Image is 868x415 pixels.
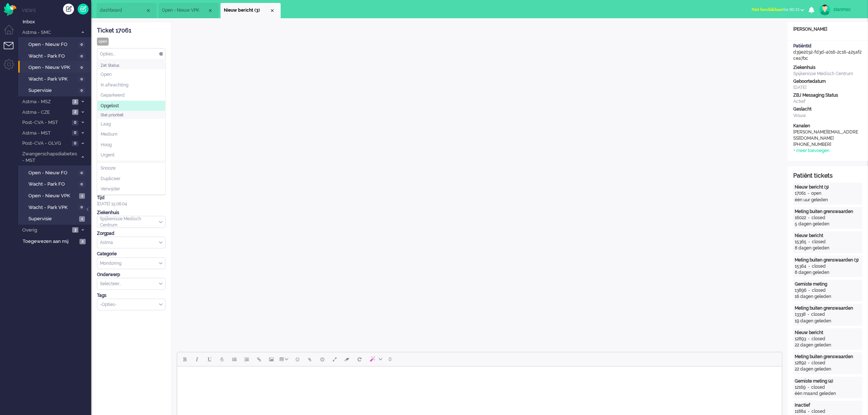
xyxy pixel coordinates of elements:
[21,109,70,116] span: Astma - CZE
[23,238,77,245] span: Toegewezen aan mij
[4,25,20,41] li: Dashboard menu
[72,120,78,125] span: 0
[21,227,70,234] span: Overig
[811,408,825,415] div: closed
[811,190,821,197] div: open
[21,86,90,94] a: Supervisie 0
[72,109,78,115] span: 2
[179,353,191,365] button: Bold
[97,163,165,174] li: Snooze
[203,353,216,365] button: Underline
[21,18,91,26] a: Inbox
[795,263,806,269] div: 15364
[795,318,861,324] div: 19 dagen geleden
[793,78,863,85] div: Geboortedatum
[304,353,316,365] button: Add attachment
[793,148,829,154] div: + meer toevoegen
[811,384,825,391] div: closed
[795,336,806,342] div: 12893
[752,7,799,12] span: for 00:33
[795,311,806,318] div: 13338
[101,103,119,109] span: Opgelost
[795,305,861,311] div: Meting buiten grenswaarden
[806,287,812,294] div: -
[752,7,783,12] span: Niet beschikbaar
[328,353,341,365] button: Fullscreen
[291,353,304,365] button: Emoticons
[100,7,145,13] span: dashboard
[21,29,78,36] span: Astma - SMC
[97,119,165,160] ul: Stel prioriteit
[101,121,111,127] span: Laag
[191,353,203,365] button: Italic
[806,336,811,342] div: -
[101,112,124,117] span: Stel prioriteit
[793,92,863,98] div: ZBJ Messaging Status
[97,230,166,237] div: Zorgpad
[4,3,16,16] img: flow_omnibird.svg
[97,184,165,194] li: Verwijder
[316,353,328,365] button: Delay message
[747,2,809,18] li: Niet beschikbaarfor 00:33
[795,233,861,239] div: Nieuw bericht
[101,176,120,182] span: Dupliceer
[806,239,812,245] div: -
[101,71,112,78] span: Open
[795,269,861,276] div: 8 dagen geleden
[101,165,116,171] span: Snooze
[793,65,863,71] div: Ziekenhuis
[793,85,863,91] div: [DATE]
[795,197,861,203] div: één uur geleden
[78,54,85,59] span: 0
[97,69,165,111] ul: Zet Status
[21,151,78,164] span: Zwangerschapsdiabetes - MST
[795,209,861,215] div: Meting buiten grenswaarden
[28,193,77,199] span: Open - Nieuw VPK
[795,215,806,221] div: 16022
[4,5,16,10] a: Omnidesk
[795,408,806,415] div: 11884
[806,311,811,318] div: -
[72,130,78,136] span: 0
[101,142,112,148] span: Hoog
[820,4,830,15] img: avatar
[793,98,863,105] div: Actief
[21,168,90,177] a: Open - Nieuw FO 0
[28,53,77,60] span: Wacht - Park FO
[78,205,85,210] span: 0
[795,287,806,294] div: 13896
[21,203,90,211] a: Wacht - Park VPK 0
[806,215,811,221] div: -
[21,63,90,71] a: Open - Nieuw VPK 0
[78,77,85,82] span: 0
[28,87,77,94] span: Supervisie
[78,88,85,93] span: 0
[28,41,77,48] span: Open - Nieuw FO
[4,59,20,75] li: Admin menu
[101,63,119,68] span: Zet Status
[21,75,90,83] a: Wacht - Park VPK 0
[22,7,91,13] li: Views
[97,210,166,216] div: Ziekenhuis
[207,8,213,13] div: Close tab
[795,184,861,190] div: Nieuw bericht (3)
[78,170,85,176] span: 0
[21,237,91,245] a: Toegewezen aan mij 2
[97,272,166,278] div: Onderwerp
[833,6,861,13] div: stanmsc
[145,8,151,13] div: Close tab
[101,82,128,88] span: In afwachting
[806,408,811,415] div: -
[788,43,868,62] div: d39e2032-fd3d-4016-2c16-425af2cea7bc
[366,353,385,365] button: AI
[97,299,166,311] div: Select Tags
[795,330,861,336] div: Nieuw bericht
[28,181,77,188] span: Wacht - Park FO
[385,353,395,365] button: 0
[793,172,863,180] div: Patiënt tickets
[341,353,353,365] button: Clear formatting
[747,4,809,15] button: Niet beschikbaarfor 00:33
[812,263,826,269] div: closed
[97,101,165,111] li: Opgelost
[795,402,861,408] div: Inactief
